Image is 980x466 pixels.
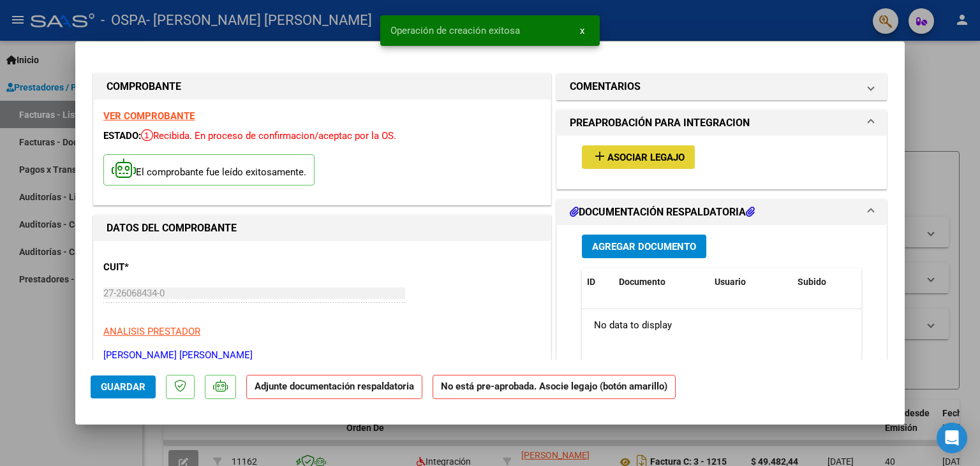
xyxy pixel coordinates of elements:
span: ID [587,277,595,287]
div: Open Intercom Messenger [937,423,967,453]
strong: Adjunte documentación respaldatoria [255,381,414,392]
mat-expansion-panel-header: PREAPROBACIÓN PARA INTEGRACION [557,110,886,136]
button: Agregar Documento [582,235,706,258]
span: Recibida. En proceso de confirmacion/aceptac por la OS. [141,130,396,142]
span: Asociar Legajo [607,152,685,163]
mat-expansion-panel-header: DOCUMENTACIÓN RESPALDATORIA [557,200,886,225]
button: Guardar [91,375,156,398]
datatable-header-cell: Subido [792,268,856,296]
span: Operación de creación exitosa [390,24,520,37]
p: CUIT [103,260,235,275]
button: x [570,19,595,42]
p: El comprobante fue leído exitosamente. [103,154,315,186]
span: Agregar Documento [592,241,696,252]
a: VER COMPROBANTE [103,110,195,122]
span: x [580,25,584,36]
h1: COMENTARIOS [570,79,641,94]
h1: PREAPROBACIÓN PARA INTEGRACION [570,115,750,131]
span: Usuario [715,277,746,287]
span: ESTADO: [103,130,141,142]
span: ANALISIS PRESTADOR [103,326,200,337]
mat-expansion-panel-header: COMENTARIOS [557,74,886,99]
button: Asociar Legajo [582,145,695,169]
datatable-header-cell: Acción [856,268,920,296]
span: Subido [798,277,826,287]
span: Guardar [101,381,145,393]
span: Documento [619,277,665,287]
datatable-header-cell: Usuario [709,268,792,296]
div: PREAPROBACIÓN PARA INTEGRACION [557,136,886,189]
strong: DATOS DEL COMPROBANTE [107,222,237,234]
div: No data to display [582,309,861,341]
h1: DOCUMENTACIÓN RESPALDATORIA [570,205,755,220]
strong: COMPROBANTE [107,80,181,92]
datatable-header-cell: Documento [614,268,709,296]
p: [PERSON_NAME] [PERSON_NAME] [103,348,541,363]
strong: No está pre-aprobada. Asocie legajo (botón amarillo) [433,375,676,400]
mat-icon: add [592,149,607,164]
datatable-header-cell: ID [582,268,614,296]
